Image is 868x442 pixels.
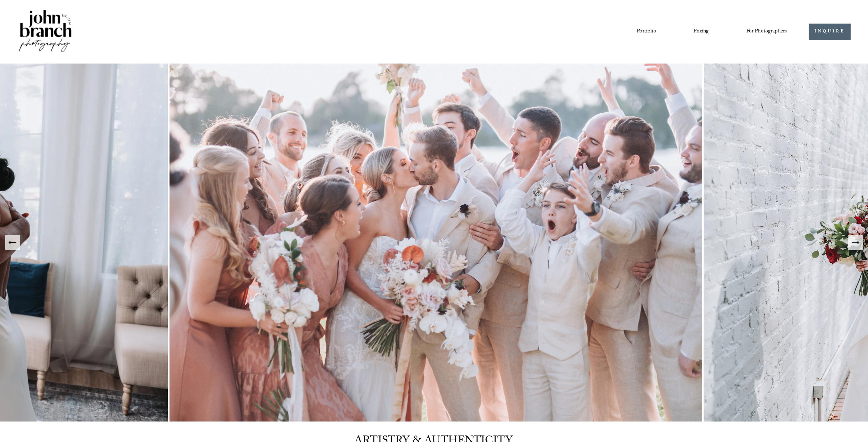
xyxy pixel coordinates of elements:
[809,24,851,40] a: INQUIRE
[637,26,656,38] a: Portfolio
[746,26,787,38] a: folder dropdown
[17,9,73,55] img: John Branch IV Photography
[693,26,709,38] a: Pricing
[5,235,20,250] button: Previous Slide
[746,26,787,37] span: For Photographers
[848,235,863,250] button: Next Slide
[168,64,704,422] img: A wedding party celebrating outdoors, featuring a bride and groom kissing amidst cheering bridesm...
